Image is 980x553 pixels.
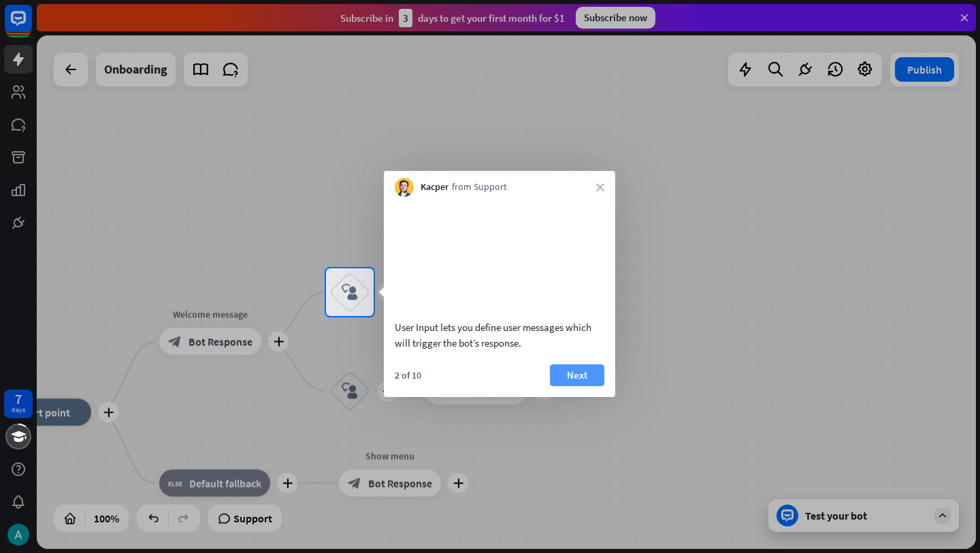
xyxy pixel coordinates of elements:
i: block_user_input [342,284,358,300]
div: 2 of 10 [395,369,421,381]
span: Kacper [421,180,448,194]
span: from Support [452,180,507,194]
i: close [596,183,604,191]
button: Next [550,364,604,386]
div: User Input lets you define user messages which will trigger the bot’s response. [395,319,604,351]
button: Open LiveChat chat widget [11,5,52,46]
